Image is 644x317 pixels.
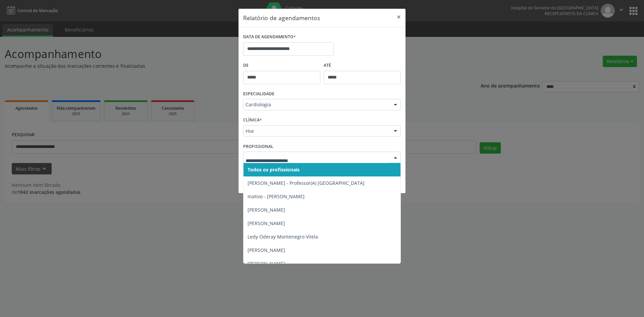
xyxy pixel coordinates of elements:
label: CLÍNICA [243,115,262,125]
label: ATÉ [324,60,401,71]
span: [PERSON_NAME] [248,207,285,213]
span: Hse [246,128,387,135]
h5: Relatório de agendamentos [243,13,320,22]
span: [PERSON_NAME] - Professor(A) [GEOGRAPHIC_DATA] [248,180,365,186]
span: [PERSON_NAME] [248,247,285,253]
span: Inativo - [PERSON_NAME] [248,193,305,200]
span: Ledy Oderay Montenegro Vilela [248,233,318,240]
span: [PERSON_NAME] [248,220,285,226]
label: De [243,60,320,71]
label: DATA DE AGENDAMENTO [243,32,296,42]
span: Cardiologia [246,101,387,108]
button: Close [392,9,406,25]
span: [PERSON_NAME] [248,260,285,267]
span: Todos os profissionais [248,166,300,173]
label: ESPECIALIDADE [243,89,274,99]
label: PROFISSIONAL [243,141,273,152]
